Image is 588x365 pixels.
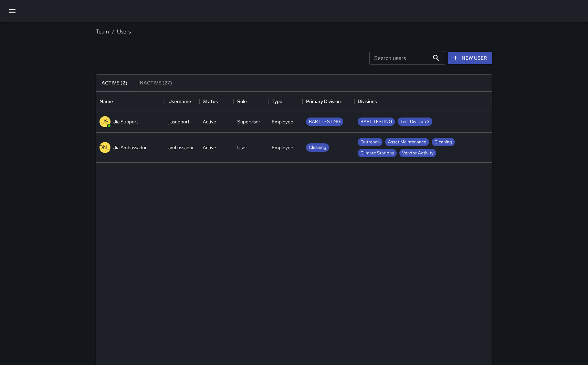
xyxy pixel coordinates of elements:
p: Jia Support [113,118,138,125]
div: Role [234,92,268,111]
div: Status [199,92,234,111]
div: Name [99,92,113,111]
div: Type [272,92,282,111]
div: Primary Division [303,92,354,111]
div: ambassador [168,144,194,151]
div: Employee [272,118,293,125]
span: Climate Stations [358,150,397,156]
p: JS [102,118,108,126]
div: Username [165,92,199,111]
a: New User [448,52,492,64]
span: Test Division 3 [398,119,432,125]
span: BART TESTING [306,119,343,125]
div: jiasupport [168,118,189,125]
span: Asset Maintenance [385,139,429,145]
div: Username [168,92,191,111]
div: Name [96,92,165,111]
div: Type [268,92,303,111]
button: Inactive (27) [133,75,178,91]
div: Primary Division [306,92,341,111]
div: Status [203,92,218,111]
div: Active [203,118,216,125]
div: Divisions [358,92,377,111]
div: Employee [272,144,293,151]
li: / [112,28,114,36]
div: Active [203,144,216,151]
p: [PERSON_NAME] [83,143,128,152]
a: Users [117,28,131,35]
button: Active (2) [96,75,133,91]
span: Cleaning [432,139,455,145]
div: User [237,144,247,151]
p: Jia Ambassador [113,144,147,151]
div: Supervisor [237,118,260,125]
span: Outreach [358,139,382,145]
span: BART TESTING [358,119,395,125]
div: Divisions [354,92,492,111]
span: Vendor Activity [399,150,436,156]
a: Team [96,28,109,35]
div: Role [237,92,247,111]
span: Cleaning [306,144,329,151]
